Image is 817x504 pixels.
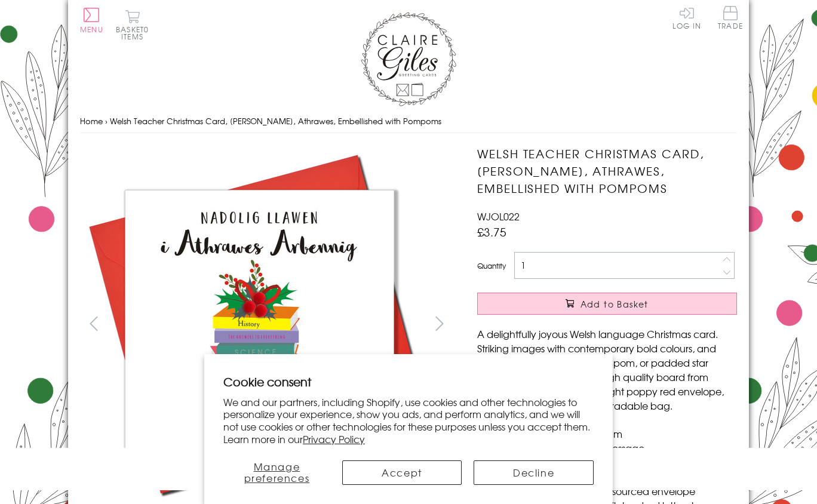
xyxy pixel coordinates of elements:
span: 0 items [121,24,149,42]
button: Accept [342,460,462,485]
a: Home [80,115,103,127]
button: Decline [474,460,594,485]
button: Add to Basket [477,293,737,315]
li: With matching sustainable sourced envelope [489,484,737,498]
span: Welsh Teacher Christmas Card, [PERSON_NAME], Athrawes, Embellished with Pompoms [110,115,441,127]
span: Trade [718,6,743,29]
p: We and our partners, including Shopify, use cookies and other technologies to personalize your ex... [223,396,594,445]
span: £3.75 [477,223,506,240]
li: Dimensions: 150mm x 150mm [489,426,737,441]
button: Basket0 items [116,10,149,40]
a: Privacy Policy [303,432,365,446]
li: Blank inside for your own message [489,441,737,455]
a: Trade [718,6,743,32]
p: A delightfully joyous Welsh language Christmas card. Striking images with contemporary bold colou... [477,327,737,413]
img: Claire Giles Greetings Cards [361,12,456,106]
button: Manage preferences [223,460,330,485]
span: Add to Basket [580,298,649,310]
a: Log In [672,6,701,29]
span: Menu [80,24,103,35]
span: › [105,115,107,127]
img: Welsh Teacher Christmas Card, Nadolig Llawen, Athrawes, Embellished with Pompoms [453,145,812,503]
h2: Cookie consent [223,373,594,390]
nav: breadcrumbs [80,109,737,134]
button: prev [80,310,107,337]
img: Welsh Teacher Christmas Card, Nadolig Llawen, Athrawes, Embellished with Pompoms [80,145,438,503]
button: next [426,310,453,337]
label: Quantity [477,260,506,271]
button: Menu [80,8,103,33]
span: WJOL022 [477,209,520,223]
h1: Welsh Teacher Christmas Card, [PERSON_NAME], Athrawes, Embellished with Pompoms [477,145,737,196]
span: Manage preferences [244,459,310,485]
